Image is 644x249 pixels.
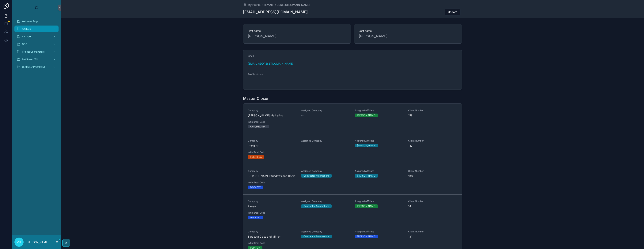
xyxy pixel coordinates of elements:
span: Update [448,10,457,14]
span: Customer Portal (EN) [22,66,45,69]
a: Project Coordinators [14,48,59,55]
span: Assigned Company [301,200,350,203]
a: Company[PERSON_NAME] Windows and DoorsAssigned CompanyContractor AutomationsAssigned Affiliate[PE... [243,164,462,194]
span: Company [248,139,297,142]
div: FCIGHLCA [250,155,262,159]
button: Update [445,9,460,15]
span: Client Number [408,109,457,112]
div: DRCA7FT [250,186,261,189]
img: App logo [33,5,40,11]
span: Email [248,54,254,57]
a: Customer Portal (EN) [14,64,59,70]
span: Assigned Company [301,230,350,233]
span: Assigned Affiliate [355,170,404,173]
a: [EMAIL_ADDRESS][DOMAIN_NAME] [248,62,294,66]
span: Profile picture [248,73,263,76]
span: Company [248,200,297,203]
div: [PERSON_NAME] [357,174,375,178]
div: scrollable content [12,15,61,75]
div: VARCMNGMNT [250,125,267,128]
span: -- [301,114,303,117]
span: Fulfillment (EN) [22,58,38,61]
a: CompanyAveyoAssigned CompanyContractor AutomationsAssigned Affiliate[PERSON_NAME]Client Number14I... [243,194,462,225]
span: Initial Deal Code [248,120,297,123]
span: Company [248,109,297,112]
span: Client Number [408,139,457,142]
span: Welcome Page [22,20,38,23]
p: [PERSON_NAME] [27,240,48,244]
a: Partners [14,33,59,40]
span: [PERSON_NAME] [359,34,457,39]
span: COO [22,43,27,46]
div: Contractor Automations [303,235,329,238]
a: Company[PERSON_NAME] MarketingAssigned Company--Assigned Affiliate[PERSON_NAME]Client Number159In... [243,104,462,134]
span: Assigned Affiliate [355,109,404,112]
span: 14 [408,204,457,208]
span: Assigned Company [301,139,350,142]
a: Affilliate [14,26,59,32]
span: Company [248,170,297,173]
span: Affilliate [22,27,31,30]
span: ZH [17,240,21,244]
span: -- [301,144,303,148]
span: Assigned Company [301,170,350,173]
div: [PERSON_NAME] [357,235,375,238]
span: Sarasota Glass and Mirrior [248,235,297,239]
span: Initial Deal Code [248,181,297,184]
span: 133 [408,174,457,178]
span: First name [248,29,346,33]
span: [PERSON_NAME] [248,34,346,39]
span: Client Number [408,170,457,173]
span: Project Coordinators [22,50,44,53]
h1: [EMAIL_ADDRESS][DOMAIN_NAME] [243,9,308,15]
span: 159 [408,114,457,117]
span: 131 [408,235,457,239]
span: Last name [359,29,457,33]
h1: Master Closer [243,96,269,101]
div: Contractor Automations [303,204,329,208]
span: Assigned Affiliate [355,200,404,203]
span: [PERSON_NAME] Windows and Doors [248,174,297,178]
span: Company [248,230,297,233]
span: Assigned Affiliate [355,230,404,233]
span: My Profile [248,3,261,7]
a: CompanyPrime HRTAssigned Company--Assigned Affiliate[PERSON_NAME]Client Number147Initial Deal Cod... [243,134,462,164]
div: [PERSON_NAME] [357,114,375,117]
div: [PERSON_NAME] [357,204,375,208]
a: Fulfillment (EN) [14,56,59,63]
a: Welcome Page [14,18,59,25]
div: Contractor Automations [303,174,329,178]
span: Client Number [408,230,457,233]
span: 147 [408,144,457,148]
span: Assigned Company [301,109,350,112]
span: -- [248,80,250,84]
span: Client Number [408,200,457,203]
span: Assigned Affiliate [355,139,404,142]
span: [PERSON_NAME] Marketing [248,114,297,117]
span: Initial Deal Code [248,151,297,154]
a: COO [14,41,59,48]
span: Aveyo [248,204,297,208]
a: [EMAIL_ADDRESS][DOMAIN_NAME] [264,3,310,7]
a: My Profile [243,3,261,7]
span: Prime HRT [248,144,297,148]
span: Initial Deal Code [248,242,297,245]
div: [PERSON_NAME] [357,144,375,147]
span: Partners [22,35,31,38]
div: DRCA7FT [250,216,261,219]
span: Initial Deal Code [248,211,297,214]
